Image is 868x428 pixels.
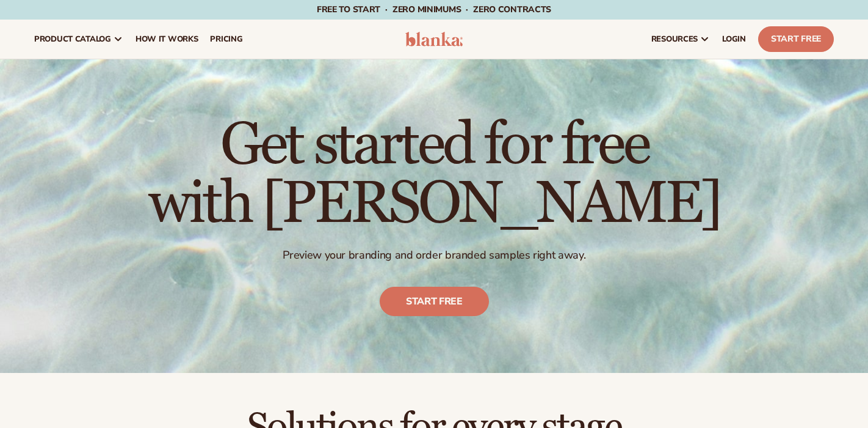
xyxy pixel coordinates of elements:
a: product catalog [28,20,129,59]
span: Free to start · ZERO minimums · ZERO contracts [317,4,551,15]
a: Start Free [758,26,834,52]
span: product catalog [34,34,111,44]
a: How It Works [129,20,204,59]
a: pricing [204,20,248,59]
a: Start free [380,287,489,316]
a: LOGIN [716,20,752,59]
p: Preview your branding and order branded samples right away. [148,248,720,262]
span: LOGIN [722,34,746,44]
h1: Get started for free with [PERSON_NAME] [148,116,720,234]
span: How It Works [136,34,198,44]
span: resources [651,34,698,44]
span: pricing [210,34,242,44]
img: logo [405,32,463,46]
a: resources [645,20,716,59]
